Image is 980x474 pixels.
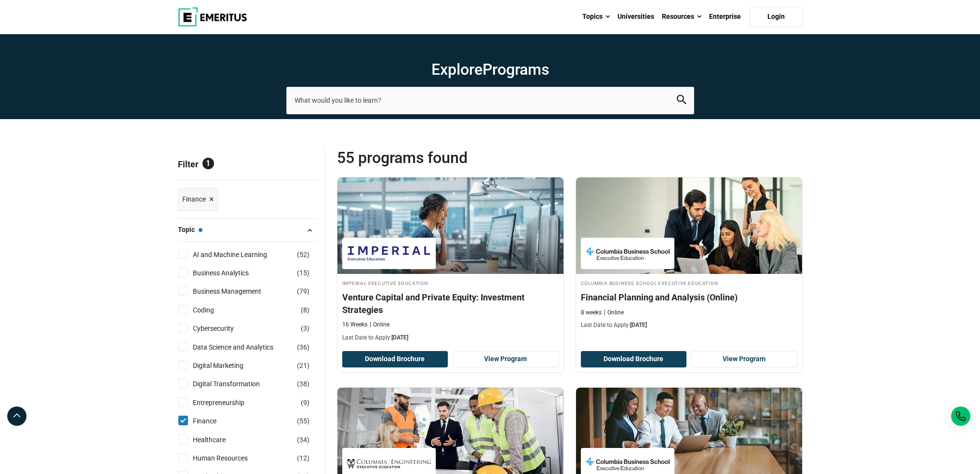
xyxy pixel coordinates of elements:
[604,309,624,317] p: Online
[297,268,309,278] span: ( )
[299,251,307,258] span: 52
[337,177,564,347] a: Finance Course by Imperial Executive Education - September 11, 2025 Imperial Executive Education ...
[299,287,307,295] span: 79
[193,342,293,352] a: Data Science and Analytics
[337,148,570,167] span: 55 Programs found
[581,321,797,329] p: Last Date to Apply:
[297,434,309,445] span: ( )
[178,148,317,180] p: Filter
[193,249,286,260] a: AI and Machine Learning
[178,224,202,235] span: Topic
[303,399,307,406] span: 9
[299,343,307,351] span: 36
[193,323,253,334] a: Cybersecurity
[677,97,686,107] a: search
[691,351,797,367] a: View Program
[297,360,309,371] span: ( )
[342,351,448,367] button: Download Brochure
[299,269,307,277] span: 15
[581,279,797,287] h4: Columbia Business School Executive Education
[630,322,647,328] span: [DATE]
[342,321,367,329] p: 16 Weeks
[202,158,214,169] span: 1
[182,194,206,204] span: Finance
[193,305,233,315] a: Coding
[193,416,236,426] a: Finance
[301,397,309,408] span: ( )
[677,95,686,106] button: search
[297,453,309,463] span: ( )
[286,60,694,79] h1: Explore
[297,416,309,426] span: ( )
[297,249,309,260] span: ( )
[193,268,268,278] a: Business Analytics
[576,177,802,274] img: Financial Planning and Analysis (Online) | Online Finance Course
[581,291,797,303] h4: Financial Planning and Analysis (Online)
[299,362,307,369] span: 21
[303,325,307,332] span: 3
[209,192,214,206] span: ×
[299,380,307,388] span: 38
[299,436,307,444] span: 34
[301,323,309,334] span: ( )
[297,286,309,297] span: ( )
[483,60,549,79] span: Programs
[347,243,431,264] img: Imperial Executive Education
[337,177,564,274] img: Venture Capital and Private Equity: Investment Strategies | Online Finance Course
[303,306,307,314] span: 8
[178,188,218,211] a: Finance ×
[178,223,317,237] button: Topic
[299,417,307,425] span: 55
[586,243,670,264] img: Columbia Business School Executive Education
[193,453,267,463] a: Human Resources
[581,309,602,317] p: 8 weeks
[391,334,408,341] span: [DATE]
[193,379,279,389] a: Digital Transformation
[286,87,694,114] input: search-page
[299,454,307,462] span: 12
[342,334,559,342] p: Last Date to Apply:
[287,159,317,172] a: Reset all
[370,321,389,329] p: Online
[576,177,802,335] a: Finance Course by Columbia Business School Executive Education - September 11, 2025 Columbia Busi...
[453,351,559,367] a: View Program
[750,7,803,27] a: Login
[342,291,559,315] h4: Venture Capital and Private Equity: Investment Strategies
[342,279,559,287] h4: Imperial Executive Education
[193,286,281,297] a: Business Management
[193,397,264,408] a: Entrepreneurship
[193,360,263,371] a: Digital Marketing
[297,379,309,389] span: ( )
[301,305,309,315] span: ( )
[297,342,309,352] span: ( )
[193,434,245,445] a: Healthcare
[581,351,687,367] button: Download Brochure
